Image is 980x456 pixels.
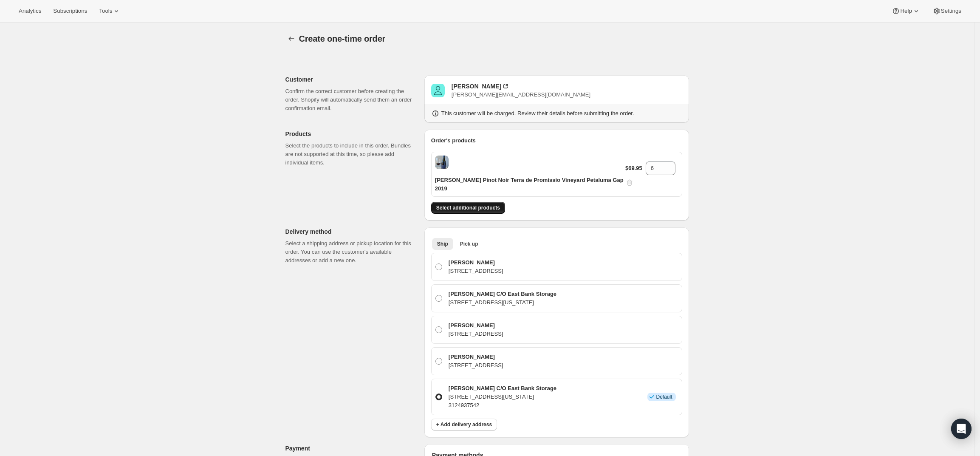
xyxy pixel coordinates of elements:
p: Select the products to include in this order. Bundles are not supported at this time, so please a... [285,142,418,167]
p: [PERSON_NAME] [449,321,503,330]
p: [PERSON_NAME] C/O East Bank Storage [449,290,556,298]
p: [STREET_ADDRESS][US_STATE] [449,393,556,401]
p: [STREET_ADDRESS] [449,361,503,370]
span: Help [900,8,912,14]
p: 3124937542 [449,401,556,410]
p: [PERSON_NAME] [449,258,503,267]
span: Default Title [435,156,449,169]
p: Customer [285,75,418,84]
span: Create one-time order [299,34,386,43]
div: Open Intercom Messenger [951,419,972,439]
span: + Add delivery address [436,421,492,428]
p: [PERSON_NAME] Pinot Noir Terra de Promissio Vineyard Petaluma Gap 2019 [435,176,625,193]
p: $69.95 [625,164,642,173]
button: Settings [927,5,966,17]
p: Select a shipping address or pickup location for this order. You can use the customer's available... [285,239,418,265]
p: Products [285,130,418,138]
p: Payment [285,444,418,453]
button: Analytics [14,5,46,17]
span: Settings [941,8,961,14]
button: + Add delivery address [431,419,497,431]
span: Order's products [431,137,476,144]
button: Select additional products [431,202,505,214]
button: Subscriptions [48,5,92,17]
p: [STREET_ADDRESS] [449,330,503,338]
p: [STREET_ADDRESS][US_STATE] [449,298,556,307]
p: This customer will be charged. Review their details before submitting the order. [441,109,634,118]
span: [PERSON_NAME][EMAIL_ADDRESS][DOMAIN_NAME] [452,91,590,98]
p: [PERSON_NAME] [449,353,503,361]
button: Tools [94,5,126,17]
span: Subscriptions [53,8,87,14]
span: Pick up [460,241,478,247]
span: Analytics [19,8,41,14]
span: Ship [437,241,448,247]
p: Delivery method [285,227,418,236]
p: [STREET_ADDRESS] [449,267,503,275]
span: Default [656,394,672,400]
span: Mike Demaio [431,84,445,97]
p: [PERSON_NAME] C/O East Bank Storage [449,384,556,393]
span: Select additional products [436,204,500,211]
div: [PERSON_NAME] [452,82,501,91]
span: Tools [99,8,112,14]
button: Help [887,5,925,17]
p: Confirm the correct customer before creating the order. Shopify will automatically send them an o... [285,87,418,113]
